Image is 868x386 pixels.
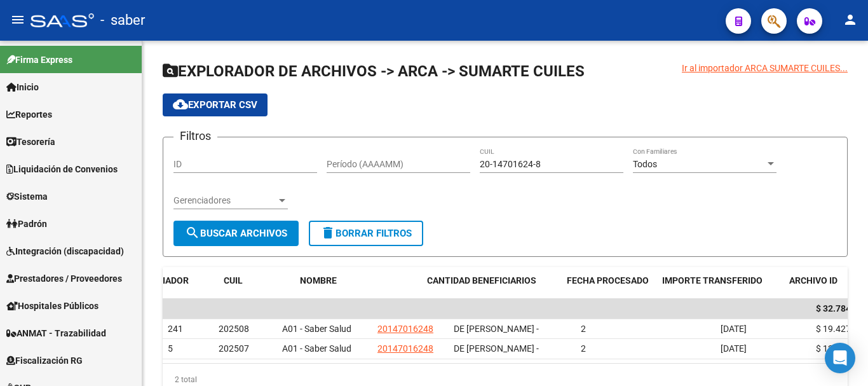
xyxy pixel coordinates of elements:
[295,267,422,294] datatable-header-cell: NOMBRE
[168,343,173,354] span: 5
[123,267,219,294] datatable-header-cell: GERENCIADOR
[422,267,562,294] datatable-header-cell: CANTIDAD BENEFICIARIOS
[173,195,276,206] span: Gerenciadores
[320,225,336,240] mat-icon: delete
[581,343,586,354] span: 2
[320,228,412,239] span: Borrar Filtros
[282,343,351,354] span: A01 - Saber Salud
[309,221,423,246] button: Borrar Filtros
[185,225,200,240] mat-icon: search
[6,326,106,340] span: ANMAT - Trazabilidad
[6,354,83,368] span: Fiscalización RG
[633,159,657,169] span: Todos
[219,267,295,294] datatable-header-cell: CUIL
[454,343,539,354] span: DE [PERSON_NAME] -
[6,272,122,286] span: Prestadores / Proveedores
[825,343,855,373] div: Open Intercom Messenger
[173,99,257,111] span: Exportar CSV
[10,12,25,27] mat-icon: menu
[168,324,183,334] span: 241
[6,162,118,176] span: Liquidación de Convenios
[173,127,217,145] h3: Filtros
[219,324,249,334] span: 202508
[6,299,98,313] span: Hospitales Públicos
[816,303,863,314] span: $ 32.784,19
[173,221,299,246] button: Buscar Archivos
[843,12,858,27] mat-icon: person
[300,275,337,286] span: NOMBRE
[185,228,287,239] span: Buscar Archivos
[6,53,72,67] span: Firma Express
[682,61,848,75] div: Ir al importador ARCA SUMARTE CUILES...
[816,343,863,354] span: $ 13.356,40
[377,343,433,354] span: 20147016248
[562,267,657,294] datatable-header-cell: FECHA PROCESADO
[377,324,433,334] span: 20147016248
[6,107,52,121] span: Reportes
[173,97,188,112] mat-icon: cloud_download
[6,190,48,203] span: Sistema
[721,324,747,334] span: [DATE]
[662,275,763,286] span: IMPORTE TRANSFERIDO
[567,275,649,286] span: FECHA PROCESADO
[282,324,351,334] span: A01 - Saber Salud
[6,80,39,94] span: Inicio
[784,267,848,294] datatable-header-cell: ARCHIVO ID
[219,343,249,354] span: 202507
[789,275,837,286] span: ARCHIVO ID
[816,324,863,334] span: $ 19.427,79
[100,6,145,34] span: - saber
[657,267,784,294] datatable-header-cell: IMPORTE TRANSFERIDO
[427,275,536,286] span: CANTIDAD BENEFICIARIOS
[581,324,586,334] span: 2
[454,324,539,334] span: DE [PERSON_NAME] -
[163,62,585,80] span: EXPLORADOR DE ARCHIVOS -> ARCA -> SUMARTE CUILES
[6,135,55,149] span: Tesorería
[6,244,124,258] span: Integración (discapacidad)
[224,275,243,286] span: CUIL
[6,217,47,231] span: Padrón
[163,93,268,116] button: Exportar CSV
[721,343,747,354] span: [DATE]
